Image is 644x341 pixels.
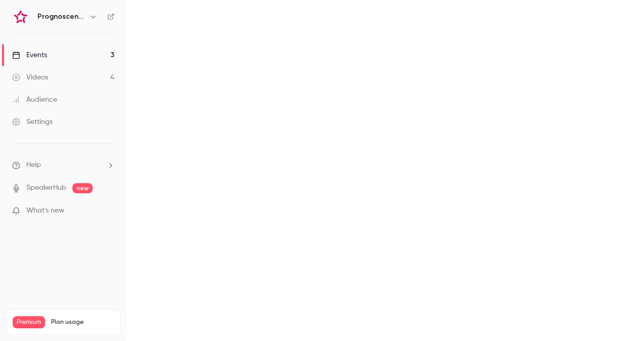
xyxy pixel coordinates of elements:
a: SpeakerHub [26,183,66,193]
div: Events [12,50,47,60]
div: Videos [12,72,48,82]
img: Prognoscentret | Powered by Hubexo [13,9,29,25]
span: Plan usage [51,318,114,326]
div: Settings [12,117,53,127]
h6: Prognoscentret | Powered by Hubexo [37,12,85,22]
iframe: Noticeable Trigger [102,206,114,216]
span: What's new [26,205,64,216]
span: Premium [13,316,45,328]
span: Help [26,160,41,170]
div: Audience [12,95,57,105]
li: help-dropdown-opener [12,160,114,170]
span: new [72,183,93,193]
